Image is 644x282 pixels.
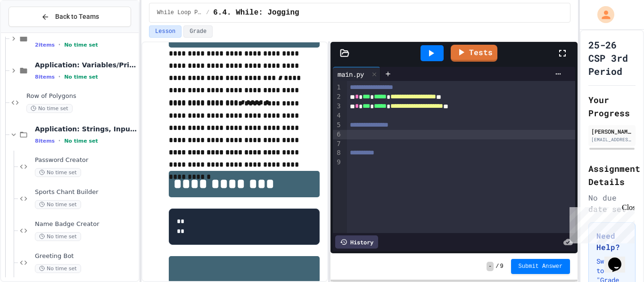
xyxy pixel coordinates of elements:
[64,74,98,80] span: No time set
[183,25,213,38] button: Grade
[35,138,55,144] span: 8 items
[26,92,137,100] span: Row of Polygons
[333,92,342,102] div: 2
[495,263,499,270] span: /
[588,93,636,120] h2: Your Progress
[588,192,636,215] div: No due date set
[26,104,73,113] span: No time set
[588,38,636,78] h1: 25-26 CSP 3rd Period
[58,73,60,81] span: •
[519,263,563,270] span: Submit Answer
[333,83,342,92] div: 1
[333,158,342,167] div: 9
[55,12,99,22] span: Back to Teams
[500,263,503,270] span: 9
[35,252,137,260] span: Greeting Bot
[35,61,137,69] span: Application: Variables/Print
[333,102,342,111] div: 3
[157,9,202,16] span: While Loop Projects
[333,148,342,158] div: 8
[511,259,570,274] button: Submit Answer
[451,45,497,62] a: Tests
[35,125,137,133] span: Application: Strings, Inputs, Math
[35,220,137,228] span: Name Badge Creator
[64,138,98,144] span: No time set
[58,137,60,145] span: •
[35,74,55,80] span: 8 items
[333,139,342,149] div: 7
[8,7,131,27] button: Back to Teams
[35,42,55,48] span: 2 items
[333,111,342,121] div: 4
[588,162,636,188] h2: Assignment Details
[35,232,81,241] span: No time set
[64,42,98,48] span: No time set
[213,7,299,18] span: 6.4. While: Jogging
[333,121,342,130] div: 5
[35,168,81,177] span: No time set
[566,203,635,243] iframe: chat widget
[604,244,635,273] iframe: chat widget
[35,156,137,164] span: Password Creator
[591,127,633,136] div: [PERSON_NAME]
[335,235,378,249] div: History
[35,188,137,196] span: Sports Chant Builder
[35,200,81,209] span: No time set
[333,69,369,79] div: main.py
[58,41,60,48] span: •
[206,9,209,16] span: /
[35,264,81,273] span: No time set
[333,130,342,139] div: 6
[149,25,182,38] button: Lesson
[487,262,494,271] span: -
[587,4,617,25] div: My Account
[333,67,380,81] div: main.py
[591,136,633,143] div: [EMAIL_ADDRESS][DOMAIN_NAME]
[4,4,65,60] div: Chat with us now!Close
